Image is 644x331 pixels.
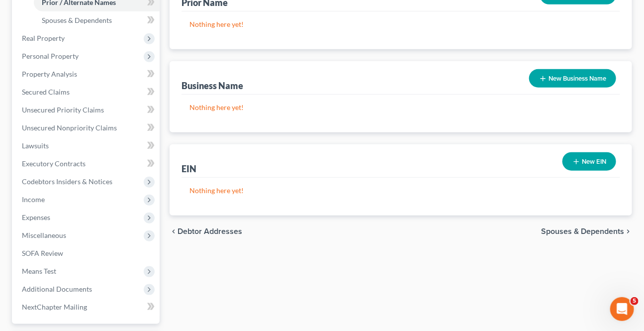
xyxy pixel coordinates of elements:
[22,177,112,186] span: Codebtors Insiders & Notices
[22,141,49,150] span: Lawsuits
[22,88,70,96] span: Secured Claims
[14,298,160,316] a: NextChapter Mailing
[541,227,632,235] button: Spouses & Dependents chevron_right
[22,106,104,114] span: Unsecured Priority Claims
[22,267,56,275] span: Means Test
[22,34,65,42] span: Real Property
[22,213,50,221] span: Expenses
[178,227,242,235] span: Debtor Addresses
[562,152,616,171] button: New EIN
[14,244,160,262] a: SOFA Review
[182,163,196,175] div: EIN
[14,137,160,155] a: Lawsuits
[22,123,117,132] span: Unsecured Nonpriority Claims
[22,303,87,311] span: NextChapter Mailing
[541,227,624,235] span: Spouses & Dependents
[189,103,612,112] p: Nothing here yet!
[189,186,612,196] p: Nothing here yet!
[22,249,63,257] span: SOFA Review
[170,227,242,235] button: chevron_left Debtor Addresses
[14,155,160,173] a: Executory Contracts
[42,16,112,24] span: Spouses & Dependents
[22,285,92,293] span: Additional Documents
[610,297,634,321] iframe: Intercom live chat
[22,159,86,168] span: Executory Contracts
[14,65,160,83] a: Property Analysis
[529,69,616,88] button: New Business Name
[22,70,77,78] span: Property Analysis
[14,119,160,137] a: Unsecured Nonpriority Claims
[14,83,160,101] a: Secured Claims
[22,52,79,60] span: Personal Property
[624,227,632,235] i: chevron_right
[22,195,45,204] span: Income
[170,227,178,235] i: chevron_left
[631,297,639,305] span: 5
[22,231,66,239] span: Miscellaneous
[34,11,160,29] a: Spouses & Dependents
[182,80,243,92] div: Business Name
[14,101,160,119] a: Unsecured Priority Claims
[189,19,612,29] p: Nothing here yet!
